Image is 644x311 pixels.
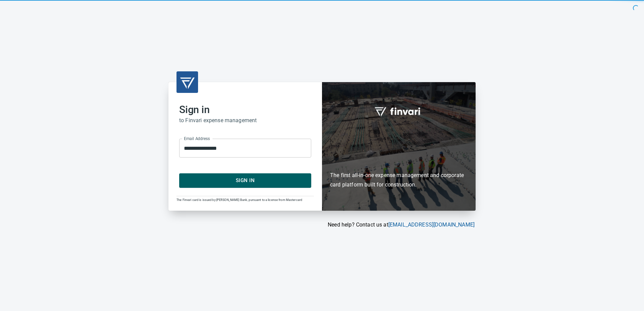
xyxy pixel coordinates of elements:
h2: Sign in [179,104,311,116]
span: The Finvari card is issued by [PERSON_NAME] Bank, pursuant to a license from Mastercard [176,198,302,202]
a: [EMAIL_ADDRESS][DOMAIN_NAME] [388,221,475,228]
div: Finvari [322,82,476,210]
span: Sign In [187,176,304,185]
h6: to Finvari expense management [179,116,311,125]
p: Need help? Contact us at [168,221,475,229]
h6: The first all-in-one expense management and corporate card platform built for construction. [330,132,468,189]
img: fullword_logo_white.png [374,103,424,119]
button: Sign In [179,173,311,187]
img: transparent_logo.png [179,74,195,90]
